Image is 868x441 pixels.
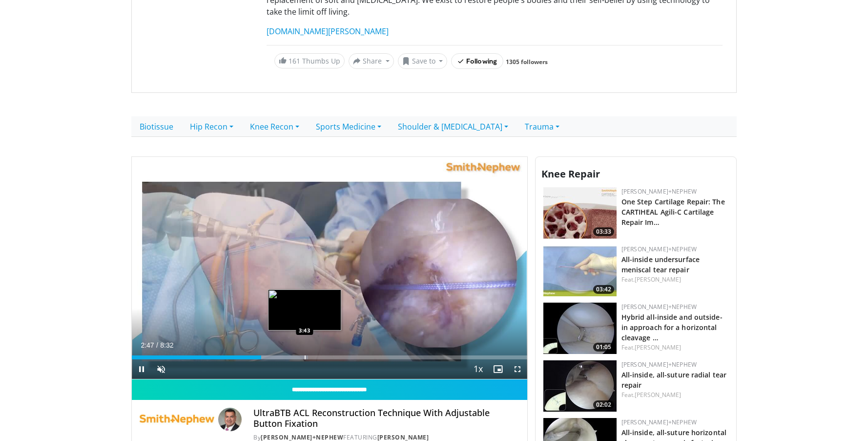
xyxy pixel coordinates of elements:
[349,53,394,69] button: Share
[543,303,617,354] a: 01:05
[621,187,697,196] a: [PERSON_NAME]+Nephew
[593,343,614,352] span: 01:05
[132,157,527,380] video-js: Video Player
[141,341,154,349] span: 2:47
[398,53,448,69] button: Save to
[621,197,725,227] a: One Step Cartilage Repair: The CARTIHEAL Agili-C Cartilage Repair Im…
[156,341,158,349] span: /
[182,116,242,137] a: Hip Recon
[621,391,728,399] div: Feat.
[593,227,614,236] span: 03:33
[543,187,617,239] img: 781f413f-8da4-4df1-9ef9-bed9c2d6503b.150x105_q85_crop-smart_upscale.jpg
[541,167,600,180] span: Knee Repair
[268,289,341,331] img: image.jpeg
[635,391,681,399] a: [PERSON_NAME]
[289,56,300,66] span: 161
[621,275,728,284] div: Feat.
[218,408,242,431] img: Avatar
[308,116,390,137] a: Sports Medicine
[543,303,617,354] img: 364c13b8-bf65-400b-a941-5a4a9c158216.150x105_q85_crop-smart_upscale.jpg
[132,359,151,379] button: Pause
[621,370,726,390] a: All-inside, all-suture radial tear repair
[508,359,527,379] button: Fullscreen
[593,400,614,409] span: 02:02
[151,359,171,379] button: Unmute
[621,343,728,352] div: Feat.
[132,355,527,359] div: Progress Bar
[635,275,681,284] a: [PERSON_NAME]
[242,116,308,137] a: Knee Recon
[506,58,548,66] a: 1305 followers
[451,53,503,69] button: Following
[267,26,389,37] a: [DOMAIN_NAME][PERSON_NAME]
[488,359,508,379] button: Enable picture-in-picture mode
[621,303,697,311] a: [PERSON_NAME]+Nephew
[140,408,214,431] img: Smith+Nephew
[621,255,700,274] a: All-inside undersurface meniscal tear repair
[131,116,182,137] a: Biotissue
[635,343,681,352] a: [PERSON_NAME]
[543,360,617,412] a: 02:02
[253,408,519,429] h4: UltraBTB ACL Reconstruction Technique With Adjustable Button Fixation
[543,245,617,296] img: 02c34c8e-0ce7-40b9-85e3-cdd59c0970f9.150x105_q85_crop-smart_upscale.jpg
[469,359,488,379] button: Playback Rate
[390,116,517,137] a: Shoulder & [MEDICAL_DATA]
[543,360,617,412] img: 0d5ae7a0-0009-4902-af95-81e215730076.150x105_q85_crop-smart_upscale.jpg
[593,285,614,294] span: 03:42
[621,360,697,369] a: [PERSON_NAME]+Nephew
[621,312,723,342] a: Hybrid all-inside and outside-in approach for a horizontal cleavage …
[621,245,697,253] a: [PERSON_NAME]+Nephew
[160,341,173,349] span: 8:32
[543,187,617,239] a: 03:33
[621,418,697,426] a: [PERSON_NAME]+Nephew
[517,116,568,137] a: Trauma
[274,53,345,68] a: 161 Thumbs Up
[543,245,617,296] a: 03:42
